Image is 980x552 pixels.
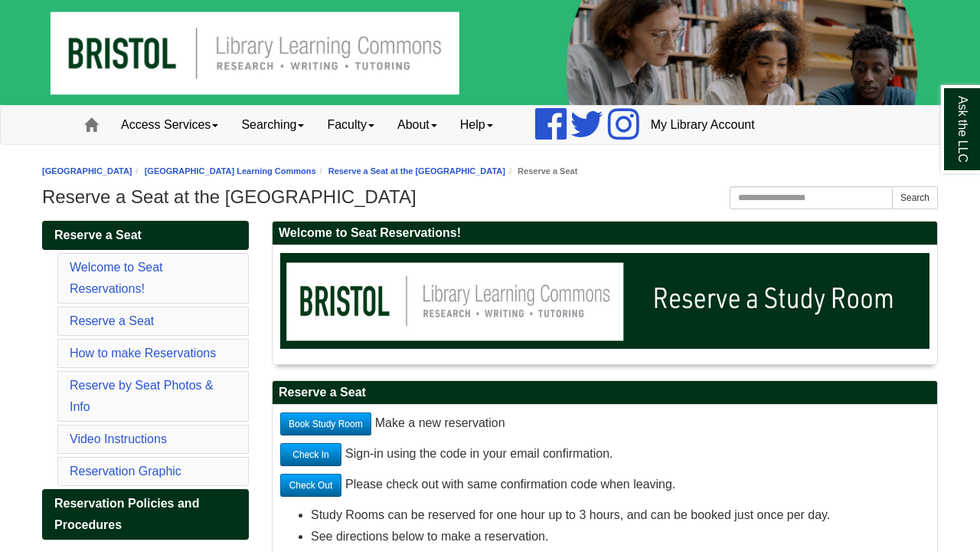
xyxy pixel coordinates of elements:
[42,489,249,540] a: Reservation Policies and Procedures
[328,166,505,176] a: Reserve a Seat at the [GEOGRAPHIC_DATA]
[280,412,929,435] p: Make a new reservation
[505,164,577,179] li: Reserve a Seat
[386,106,449,144] a: About
[315,106,386,144] a: Faculty
[70,432,167,445] a: Video Instructions
[54,228,142,242] span: Reserve a Seat
[230,106,315,144] a: Searching
[42,186,938,208] h1: Reserve a Seat at the [GEOGRAPHIC_DATA]
[311,526,929,547] li: See directions below to make a reservation.
[70,314,154,327] a: Reserve a Seat
[70,261,163,295] a: Welcome to Seat Reservations!
[273,222,937,245] h2: Welcome to Seat Reservations!
[70,465,181,478] a: Reservation Graphic
[280,474,341,497] a: Check Out
[273,381,937,405] h2: Reserve a Seat
[892,186,938,209] button: Search
[70,379,214,413] a: Reserve by Seat Photos & Info
[280,443,929,466] p: Sign-in using the code in your email confirmation.
[42,221,249,250] a: Reserve a Seat
[280,443,341,466] a: Check In
[70,347,216,360] a: How to make Reservations
[54,497,199,531] span: Reservation Policies and Procedures
[42,166,132,176] a: [GEOGRAPHIC_DATA]
[42,164,938,179] nav: breadcrumb
[280,412,371,435] a: Book Study Room
[109,106,230,144] a: Access Services
[639,106,766,144] a: My Library Account
[280,474,929,497] p: Please check out with same confirmation code when leaving.
[311,504,929,526] li: Study Rooms can be reserved for one hour up to 3 hours, and can be booked just once per day.
[449,106,505,144] a: Help
[145,166,316,176] a: [GEOGRAPHIC_DATA] Learning Commons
